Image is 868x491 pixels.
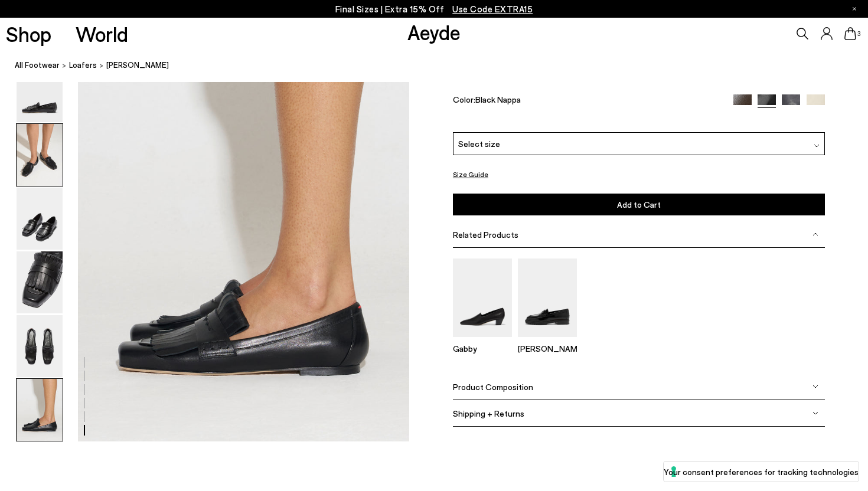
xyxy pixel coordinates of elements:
label: Your consent preferences for tracking technologies [664,466,859,478]
span: [PERSON_NAME] [106,59,169,71]
a: Gabby Almond-Toe Loafers Gabby [453,329,512,353]
img: svg%3E [812,410,818,416]
img: Gabby Almond-Toe Loafers [453,258,512,337]
a: Loafers [69,59,97,71]
span: Product Composition [453,382,533,392]
span: 3 [856,31,862,37]
p: Final Sizes | Extra 15% Off [335,2,533,17]
span: Navigate to /collections/ss25-final-sizes [452,4,533,14]
img: Belen Tassel Loafers - Image 3 [17,188,63,250]
button: Size Guide [453,167,488,182]
button: Your consent preferences for tracking technologies [664,461,859,482]
span: Black Nappa [475,94,521,104]
img: svg%3E [812,384,818,389]
a: All Footwear [15,59,60,71]
a: Shop [6,24,51,44]
span: Related Products [453,230,518,240]
img: svg%3E [814,143,820,149]
p: Gabby [453,343,512,353]
button: Add to Cart [453,194,825,215]
span: Select size [458,138,500,150]
img: Belen Tassel Loafers - Image 1 [17,60,63,122]
img: Leon Loafers [518,258,577,337]
a: Leon Loafers [PERSON_NAME] [518,329,577,353]
span: Loafers [69,60,97,70]
nav: breadcrumb [15,50,868,82]
img: Belen Tassel Loafers - Image 6 [17,379,63,441]
a: World [76,24,128,44]
span: Add to Cart [617,199,661,210]
span: Shipping + Returns [453,408,524,418]
p: [PERSON_NAME] [518,343,577,353]
img: svg%3E [812,232,818,238]
img: Belen Tassel Loafers - Image 2 [17,124,63,186]
a: Aeyde [407,19,461,44]
img: Belen Tassel Loafers - Image 5 [17,315,63,377]
a: 3 [844,27,856,40]
img: Belen Tassel Loafers - Image 4 [17,251,63,313]
div: Color: [453,94,722,108]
